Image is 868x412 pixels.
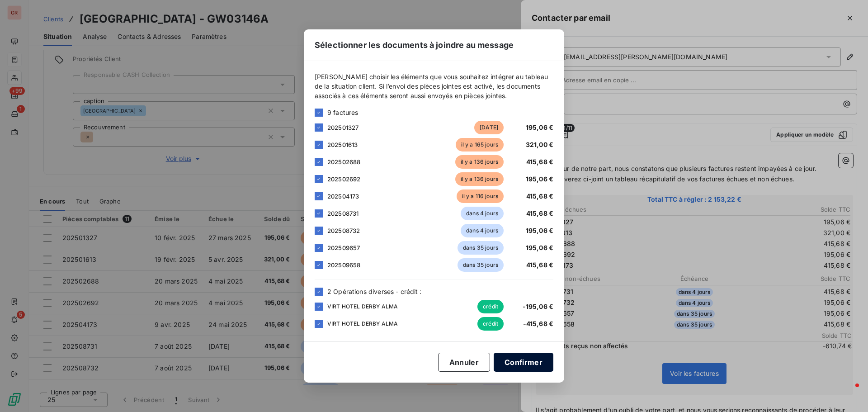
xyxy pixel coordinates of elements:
[458,241,504,255] span: dans 35 jours
[494,353,553,372] button: Confirmer
[455,172,504,186] span: il y a 136 jours
[327,303,398,311] span: VIRT HOTEL DERBY ALMA
[327,227,360,234] span: 202508732
[315,39,514,51] span: Sélectionner les documents à joindre au message
[327,244,360,251] span: 202509657
[327,175,360,183] span: 202502692
[327,261,360,269] span: 202509658
[327,158,360,166] span: 202502688
[327,210,359,217] span: 202508731
[837,381,859,403] iframe: Intercom live chat
[477,317,504,331] span: crédit
[327,141,358,148] span: 202501613
[456,138,504,152] span: il y a 165 jours
[327,193,359,200] span: 202504173
[526,123,553,131] span: 195,06 €
[327,287,421,296] span: 2 Opérations diverses - crédit :
[526,227,553,234] span: 195,06 €
[526,158,553,166] span: 415,68 €
[458,258,504,272] span: dans 35 jours
[327,320,398,328] span: VIRT HOTEL DERBY ALMA
[523,320,553,327] span: -415,68 €
[315,72,553,100] span: [PERSON_NAME] choisir les éléments que vous souhaitez intégrer au tableau de la situation client....
[523,303,553,310] span: -195,06 €
[457,189,504,203] span: il y a 116 jours
[461,207,504,220] span: dans 4 jours
[477,300,504,313] span: crédit
[327,124,359,131] span: 202501327
[438,353,490,372] button: Annuler
[526,209,553,217] span: 415,68 €
[461,224,504,237] span: dans 4 jours
[526,141,553,148] span: 321,00 €
[526,244,553,251] span: 195,06 €
[526,192,553,200] span: 415,68 €
[474,121,504,134] span: [DATE]
[455,155,504,169] span: il y a 136 jours
[526,175,553,183] span: 195,06 €
[327,108,359,117] span: 9 factures
[526,261,553,269] span: 415,68 €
